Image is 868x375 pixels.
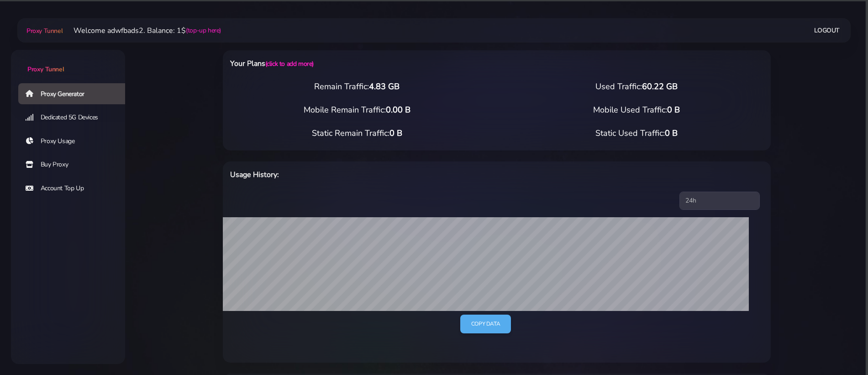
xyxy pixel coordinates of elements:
[265,59,314,68] a: (click to add more)
[497,127,776,139] div: Static Used Traffic:
[665,128,678,139] span: 0 B
[386,104,410,115] span: 0.00 B
[18,107,132,128] a: Dedicated 5G Devices
[186,26,221,35] a: (top-up here)
[217,127,497,139] div: Static Remain Traffic:
[497,80,776,93] div: Used Traffic:
[824,331,857,364] iframe: Webchat Widget
[26,27,63,35] span: Proxy Tunnel
[217,104,497,116] div: Mobile Remain Traffic:
[63,25,221,36] li: Welcome adwfbads2. Balance: 1$
[18,178,132,199] a: Account Top Up
[814,22,840,39] a: Logout
[389,128,402,139] span: 0 B
[642,81,678,92] span: 60.22 GB
[18,154,132,175] a: Buy Proxy
[497,104,776,116] div: Mobile Used Traffic:
[217,80,497,93] div: Remain Traffic:
[25,23,63,38] a: Proxy Tunnel
[11,50,125,74] a: Proxy Tunnel
[460,315,511,333] a: Copy data
[369,81,400,92] span: 4.83 GB
[667,104,680,115] span: 0 B
[27,65,64,74] span: Proxy Tunnel
[18,83,132,104] a: Proxy Generator
[230,169,537,181] h6: Usage History:
[18,131,132,152] a: Proxy Usage
[230,58,537,70] h6: Your Plans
